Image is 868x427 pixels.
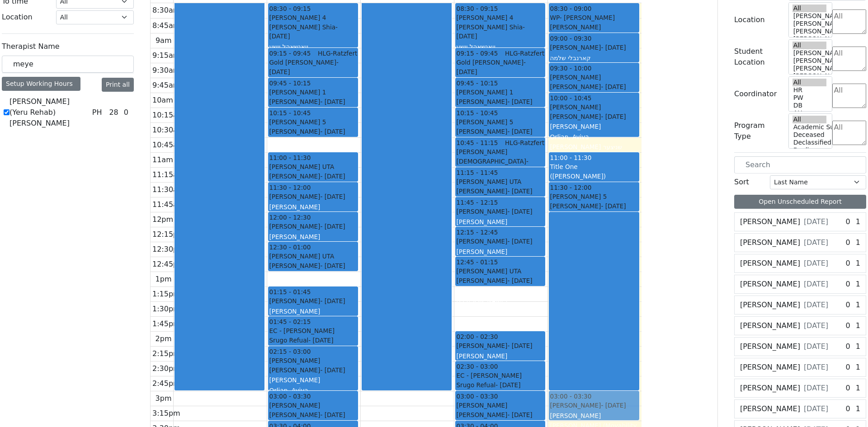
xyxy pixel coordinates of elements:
[507,238,532,245] span: - [DATE]
[550,43,638,52] div: [PERSON_NAME]
[269,117,326,127] span: [PERSON_NAME] 5
[550,4,591,13] span: 08:30 - 09:00
[550,154,591,161] span: 11:00 - 11:30
[151,140,187,150] div: 10:45am
[601,44,626,51] span: - [DATE]
[269,4,311,13] span: 08:30 - 09:15
[456,207,544,216] div: [PERSON_NAME]
[151,184,187,195] div: 11:30am
[151,244,187,255] div: 12:30pm
[269,261,357,270] div: [PERSON_NAME]
[456,13,513,22] span: [PERSON_NAME] 4
[550,192,607,201] span: [PERSON_NAME] 5
[456,198,498,207] span: 11:45 - 12:15
[269,392,311,401] span: 03:00 - 03:30
[740,216,800,227] label: [PERSON_NAME]
[269,243,311,252] span: 12:30 - 01:00
[456,42,544,51] div: וואגשאהל יושע
[456,401,507,410] span: [PERSON_NAME]
[269,23,357,41] div: [PERSON_NAME] Shia
[320,262,345,269] span: - [DATE]
[844,383,852,394] div: 0
[151,155,175,165] div: 11am
[456,316,544,325] div: ק"ג
[854,404,862,414] div: 1
[740,341,800,352] label: [PERSON_NAME]
[804,320,828,331] span: [DATE]
[804,216,828,227] span: [DATE]
[320,128,345,135] span: - [DATE]
[832,9,866,34] textarea: Search
[456,247,544,256] div: [PERSON_NAME]
[269,366,357,375] div: [PERSON_NAME]
[151,214,175,225] div: 12pm
[550,32,638,41] div: [PERSON_NAME]
[456,362,498,371] span: 02:30 - 03:00
[320,223,345,230] span: - [DATE]
[269,127,357,136] div: [PERSON_NAME]
[151,408,182,419] div: 3:15pm
[854,362,862,373] div: 1
[456,392,498,401] span: 03:00 - 03:30
[854,383,862,394] div: 1
[793,20,827,28] option: [PERSON_NAME] 4
[456,138,498,147] span: 10:45 - 11:15
[151,5,182,16] div: 8:30am
[804,362,828,373] span: [DATE]
[151,50,182,61] div: 9:15am
[507,411,532,418] span: - [DATE]
[2,12,33,23] label: Location
[456,410,544,419] div: [PERSON_NAME]
[456,258,498,267] span: 12:45 - 01:15
[734,120,783,142] label: Program Type
[734,177,749,188] label: Sort
[269,108,311,117] span: 10:15 - 10:45
[456,168,498,177] span: 11:15 - 11:45
[269,356,320,365] span: [PERSON_NAME]
[456,380,544,389] div: Srugo Refual
[740,279,800,290] label: [PERSON_NAME]
[456,187,544,196] div: [PERSON_NAME]
[601,113,626,120] span: - [DATE]
[507,128,532,135] span: - [DATE]
[507,208,532,215] span: - [DATE]
[734,195,866,209] button: Open Unscheduled Report
[740,300,800,310] label: [PERSON_NAME]
[793,79,827,86] option: All
[269,97,357,106] div: [PERSON_NAME]
[793,146,827,154] option: Declines
[151,319,182,329] div: 1:45pm
[269,287,311,296] span: 01:15 - 01:45
[269,271,357,280] div: [PERSON_NAME]
[550,401,638,410] div: [PERSON_NAME]
[151,65,182,76] div: 9:30am
[507,277,532,284] span: - [DATE]
[2,77,80,91] div: Setup Working Hours
[456,117,513,127] span: [PERSON_NAME] 5
[793,102,827,109] option: DB
[2,56,134,73] input: Search
[154,274,174,285] div: 1pm
[804,237,828,248] span: [DATE]
[269,147,357,156] div: [PERSON_NAME]
[151,80,182,91] div: 9:45am
[456,97,544,106] div: [PERSON_NAME]
[844,362,852,373] div: 0
[269,213,311,222] span: 12:00 - 12:30
[269,13,326,22] span: [PERSON_NAME] 4
[269,252,334,261] span: [PERSON_NAME] UTA
[793,42,827,49] option: All
[269,49,311,58] span: 09:15 - 09:45
[734,46,783,68] label: Student Location
[456,4,498,13] span: 08:30 - 09:15
[793,35,827,43] option: [PERSON_NAME] 2
[601,202,626,210] span: - [DATE]
[269,410,357,419] div: [PERSON_NAME]
[154,333,174,344] div: 2pm
[550,122,638,131] div: [PERSON_NAME]
[151,229,187,240] div: 12:15pm
[269,296,357,305] div: [PERSON_NAME]
[550,132,638,141] div: Orlian, Aviva
[793,123,827,131] option: Academic Support
[804,341,828,352] span: [DATE]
